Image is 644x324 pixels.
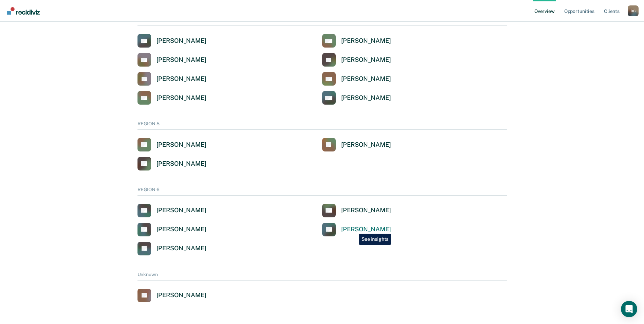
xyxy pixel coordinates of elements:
[137,34,206,48] a: [PERSON_NAME]
[157,206,206,214] div: [PERSON_NAME]
[137,289,206,302] a: [PERSON_NAME]
[322,53,391,67] a: [PERSON_NAME]
[341,56,391,64] div: [PERSON_NAME]
[341,141,391,149] div: [PERSON_NAME]
[7,7,40,15] img: Recidiviz
[628,5,639,16] div: B G
[341,206,391,214] div: [PERSON_NAME]
[137,138,206,151] a: [PERSON_NAME]
[137,121,507,130] div: REGION 5
[322,204,391,217] a: [PERSON_NAME]
[137,242,206,255] a: [PERSON_NAME]
[341,37,391,45] div: [PERSON_NAME]
[157,226,206,233] div: [PERSON_NAME]
[137,187,507,196] div: REGION 6
[341,94,391,102] div: [PERSON_NAME]
[137,53,206,67] a: [PERSON_NAME]
[341,226,391,233] div: [PERSON_NAME]
[157,291,206,299] div: [PERSON_NAME]
[621,301,637,317] div: Open Intercom Messenger
[322,34,391,48] a: [PERSON_NAME]
[322,138,391,151] a: [PERSON_NAME]
[157,75,206,83] div: [PERSON_NAME]
[137,204,206,217] a: [PERSON_NAME]
[157,94,206,102] div: [PERSON_NAME]
[137,72,206,86] a: [PERSON_NAME]
[137,157,206,170] a: [PERSON_NAME]
[322,223,391,236] a: [PERSON_NAME]
[157,245,206,252] div: [PERSON_NAME]
[628,5,639,16] button: Profile dropdown button
[157,37,206,45] div: [PERSON_NAME]
[157,160,206,168] div: [PERSON_NAME]
[322,91,391,105] a: [PERSON_NAME]
[341,75,391,83] div: [PERSON_NAME]
[137,91,206,105] a: [PERSON_NAME]
[157,56,206,64] div: [PERSON_NAME]
[137,223,206,236] a: [PERSON_NAME]
[157,141,206,149] div: [PERSON_NAME]
[322,72,391,86] a: [PERSON_NAME]
[137,272,507,281] div: Unknown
